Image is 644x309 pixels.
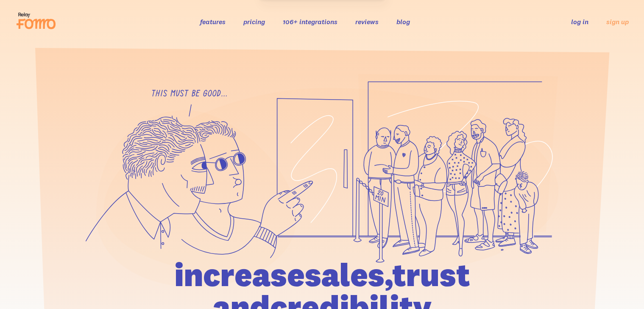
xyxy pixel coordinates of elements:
[200,17,226,26] a: features
[355,17,379,26] a: reviews
[283,17,337,26] a: 106+ integrations
[571,17,588,26] a: log in
[606,17,629,26] a: sign up
[396,17,410,26] a: blog
[243,17,265,26] a: pricing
